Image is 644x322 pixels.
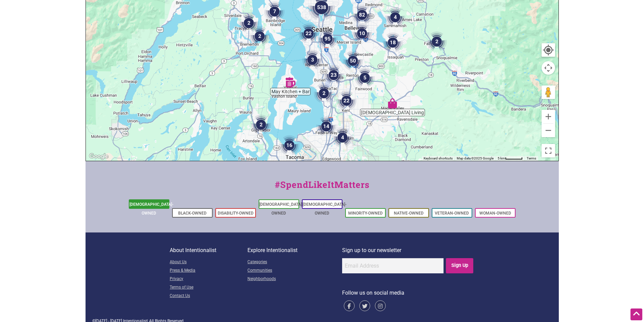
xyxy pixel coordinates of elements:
[178,211,207,216] a: Black-Owned
[330,125,355,150] div: 4
[334,88,359,114] div: 22
[170,246,247,255] p: About Intentionalist
[498,156,505,160] span: 5 km
[86,178,559,198] div: #SpendLikeItMatters
[385,96,400,111] div: Tahoma Living
[349,21,375,46] div: 10
[382,4,408,30] div: 4
[247,275,342,283] a: Neighborhoods
[259,202,303,216] a: [DEMOGRAPHIC_DATA]-Owned
[170,292,247,300] a: Contact Us
[352,65,378,91] div: 5
[170,275,247,283] a: Privacy
[296,21,321,46] div: 22
[236,10,262,36] div: 2
[342,246,474,255] p: Sign up to our newsletter
[435,211,469,216] a: Veteran-Owned
[380,30,406,55] div: 18
[424,29,450,54] div: 2
[300,47,325,73] div: 3
[277,132,302,158] div: 16
[313,114,339,139] div: 14
[446,258,473,273] input: Sign Up
[247,267,342,275] a: Communities
[542,85,555,99] button: Drag Pegman onto the map to open Street View
[315,26,340,52] div: 95
[283,75,298,90] div: May Kitchen + Bar
[348,211,383,216] a: Minority-Owned
[527,156,536,160] a: Terms (opens in new tab)
[88,152,110,161] img: Google
[542,110,555,123] button: Zoom in
[479,211,511,216] a: Woman-Owned
[247,258,342,267] a: Categories
[496,156,525,161] button: Map Scale: 5 km per 48 pixels
[349,2,375,28] div: 82
[303,202,347,216] a: [DEMOGRAPHIC_DATA]-Owned
[129,202,173,216] a: [DEMOGRAPHIC_DATA]-Owned
[170,258,247,267] a: About Us
[88,152,110,161] a: Open this area in Google Maps (opens a new window)
[321,62,347,88] div: 23
[542,43,555,57] button: Your Location
[311,80,337,106] div: 2
[248,112,274,138] div: 2
[170,283,247,292] a: Terms of Use
[342,289,474,297] p: Follow us on social media
[340,48,366,74] div: 50
[457,156,494,160] span: Map data ©2025 Google
[247,246,342,255] p: Explore Intentionalist
[170,267,247,275] a: Press & Media
[542,124,555,137] button: Zoom out
[424,156,453,161] button: Keyboard shortcuts
[342,258,444,273] input: Email Address
[247,23,272,49] div: 2
[394,211,424,216] a: Native-Owned
[541,143,556,158] button: Toggle fullscreen view
[542,61,555,75] button: Map camera controls
[218,211,254,216] a: Disability-Owned
[630,308,642,320] div: Scroll Back to Top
